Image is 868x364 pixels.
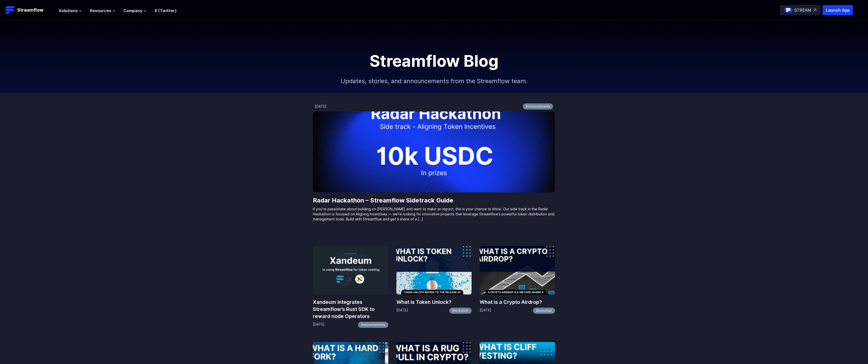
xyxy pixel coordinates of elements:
button: Resources [90,8,115,14]
a: Xandeum integrates Streamflow’s Rust SDK to reward node Operators [313,299,388,320]
p: [DATE] [313,322,324,328]
img: What is Token Unlock? [396,246,472,294]
a: Radar Hackathon – Streamflow Sidetrack Guide [313,196,555,204]
img: What is a Crypto Airdrop? [480,246,555,294]
img: Streamflow Logo [5,5,15,15]
a: Streamflow [5,5,54,15]
a: STREAM [780,5,821,15]
a: What is a Crypto Airdrop? [480,299,555,306]
p: Streamflow [17,7,43,14]
a: X (Twitter) [154,8,177,13]
h1: Streamflow Blog [320,53,548,69]
a: Announcements [358,322,388,328]
p: If you’re passionate about building on [PERSON_NAME] and want to make an impact, this is your cha... [313,207,555,222]
p: STREAM [794,7,811,13]
button: Company [123,8,146,14]
span: Solutions [59,8,78,14]
img: streamflow-logo-circle.png [784,6,792,14]
a: What is Token Unlock? [396,299,472,306]
span: Company [123,8,142,14]
span: Resources [90,8,111,14]
p: [DATE] [480,308,491,314]
img: top-right-arrow.svg [813,9,816,12]
div: [DATE] [315,104,327,109]
button: Solutions [59,8,82,14]
img: Radar Hackathon – Streamflow Sidetrack Guide [313,111,555,192]
button: Launch App [823,5,853,15]
p: Updates, stories, and announcements from the Streamflow team. [325,69,542,93]
p: [DATE] [396,308,408,314]
a: Blockchain [449,308,472,314]
img: Xandeum integrates Streamflow’s Rust SDK to reward node Operators [313,246,388,294]
a: Blockchain [533,308,555,314]
a: Announcements [523,103,553,109]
